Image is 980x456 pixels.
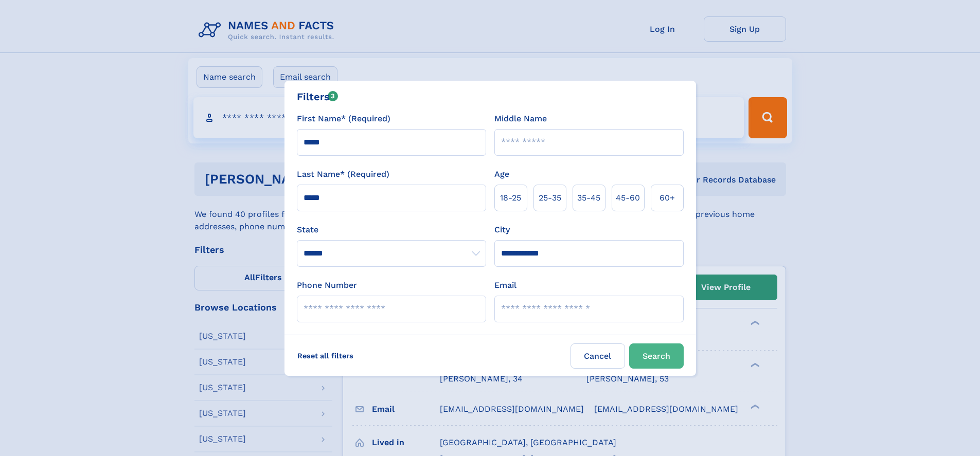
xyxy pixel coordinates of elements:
[571,343,625,369] label: Cancel
[297,224,486,236] label: State
[297,168,389,180] label: Last Name* (Required)
[297,113,390,125] label: First Name* (Required)
[500,192,521,204] span: 18‑25
[297,89,338,104] div: Filters
[660,192,675,204] span: 60+
[291,343,360,368] label: Reset all filters
[577,192,600,204] span: 35‑45
[539,192,561,204] span: 25‑35
[616,192,640,204] span: 45‑60
[629,343,684,369] button: Search
[494,168,509,180] label: Age
[494,224,510,236] label: City
[297,279,357,291] label: Phone Number
[494,113,547,125] label: Middle Name
[494,279,516,291] label: Email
